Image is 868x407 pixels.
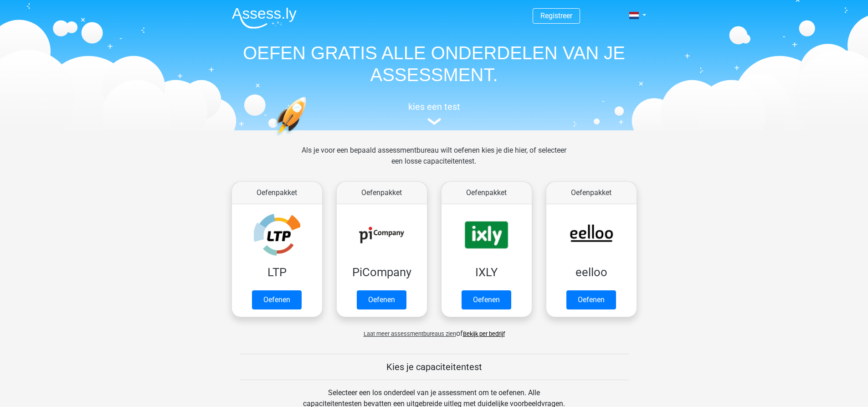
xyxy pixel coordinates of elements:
a: Oefenen [252,290,302,309]
a: Registreer [540,11,572,20]
a: kies een test [225,101,644,125]
h5: kies een test [225,101,644,112]
div: of [225,321,644,339]
h1: OEFEN GRATIS ALLE ONDERDELEN VAN JE ASSESSMENT. [225,42,644,86]
img: assessment [427,118,441,125]
span: Laat meer assessmentbureaus zien [364,330,456,337]
a: Bekijk per bedrijf [463,330,505,337]
h5: Kies je capaciteitentest [240,361,629,372]
div: Als je voor een bepaald assessmentbureau wilt oefenen kies je die hier, of selecteer een losse ca... [294,145,574,178]
img: Assessly [232,7,297,29]
a: Oefenen [566,290,616,309]
a: Oefenen [462,290,511,309]
a: Oefenen [357,290,406,309]
img: oefenen [275,97,342,179]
